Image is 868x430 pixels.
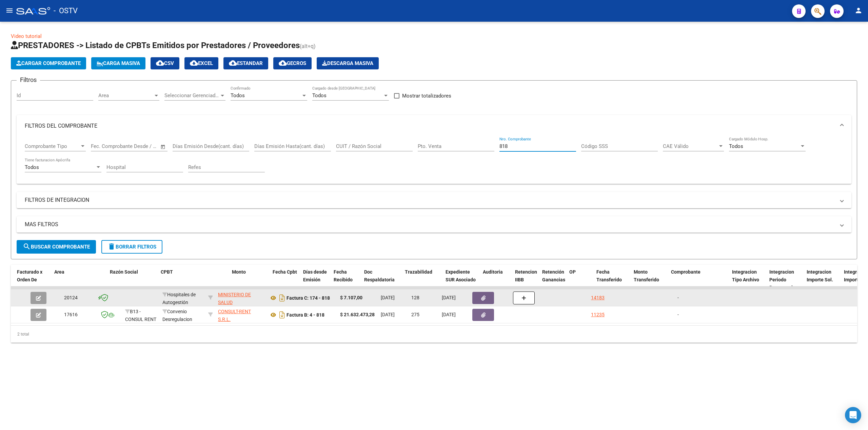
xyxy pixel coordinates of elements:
input: Fecha inicio [91,143,118,149]
span: Descarga Masiva [322,60,373,66]
span: Doc Respaldatoria [364,269,395,282]
datatable-header-cell: Fecha Transferido [594,265,631,295]
span: Comprobante Tipo [25,143,80,149]
span: 128 [411,295,419,300]
span: Borrar Filtros [107,244,156,250]
datatable-header-cell: Fecha Recibido [331,265,361,295]
span: Todos [231,92,245,99]
div: 2 total [11,326,857,343]
datatable-header-cell: Integracion Tipo Archivo [729,265,767,295]
span: Trazabilidad [405,269,432,275]
span: Expediente SUR Asociado [446,269,476,282]
datatable-header-cell: Integracion Importe Sol. [804,265,841,295]
span: Retención Ganancias [542,269,565,282]
span: 20124 [64,295,78,300]
datatable-header-cell: Retencion IIBB [512,265,539,295]
mat-icon: menu [5,6,14,15]
span: Area [54,269,64,275]
span: Integracion Periodo Presentacion [769,269,798,290]
span: EXCEL [190,60,213,66]
span: [DATE] [442,295,456,300]
span: Retencion IIBB [515,269,537,282]
mat-icon: person [854,6,863,15]
span: CPBT [161,269,173,275]
mat-icon: cloud_download [190,59,198,67]
span: OP [569,269,576,275]
span: - [677,295,679,300]
div: 14183 [591,294,605,302]
button: Cargar Comprobante [11,57,86,69]
span: [DATE] [381,312,395,317]
mat-icon: cloud_download [279,59,287,67]
button: Carga Masiva [91,57,145,69]
button: Buscar Comprobante [17,240,96,254]
span: Mostrar totalizadores [402,92,451,100]
span: Integracion Tipo Archivo [732,269,759,282]
datatable-header-cell: Monto [229,265,270,295]
mat-expansion-panel-header: FILTROS DE INTEGRACION [17,192,851,208]
span: Auditoria [483,269,503,275]
span: Días desde Emisión [303,269,327,282]
mat-panel-title: FILTROS DEL COMPROBANTE [25,122,835,130]
button: Borrar Filtros [101,240,162,254]
strong: Factura B: 4 - 818 [287,312,324,318]
span: - [677,312,679,317]
strong: $ 7.107,00 [340,295,362,300]
span: Todos [312,92,327,99]
span: Carga Masiva [97,60,140,66]
span: Fecha Cpbt [273,269,297,275]
span: Comprobante [671,269,701,275]
span: Area [98,92,153,99]
app-download-masive: Descarga masiva de comprobantes (adjuntos) [317,57,379,69]
span: MINISTERIO DE SALUD [218,292,251,305]
span: Monto Transferido [634,269,659,282]
datatable-header-cell: Area [52,265,97,295]
span: Convenio Desregulacion [162,309,192,322]
datatable-header-cell: Razón Social [107,265,158,295]
div: 30999221463 [218,291,263,305]
span: PRESTADORES -> Listado de CPBTs Emitidos por Prestadores / Proveedores [11,41,300,50]
datatable-header-cell: Expediente SUR Asociado [443,265,480,295]
span: Hospitales de Autogestión [162,292,196,305]
button: Open calendar [159,143,167,151]
datatable-header-cell: OP [567,265,594,295]
button: Descarga Masiva [317,57,379,69]
button: EXCEL [184,57,218,69]
span: Todos [729,143,743,149]
span: Seleccionar Gerenciador [164,92,219,99]
span: Buscar Comprobante [23,244,90,250]
mat-icon: cloud_download [229,59,237,67]
datatable-header-cell: Integracion Periodo Presentacion [767,265,804,295]
span: [DATE] [442,312,456,317]
datatable-header-cell: Fecha Cpbt [270,265,300,295]
mat-panel-title: FILTROS DE INTEGRACION [25,196,835,204]
mat-icon: delete [107,242,116,251]
datatable-header-cell: Días desde Emisión [300,265,331,295]
span: Fecha Transferido [596,269,622,282]
datatable-header-cell: Facturado x Orden De [14,265,52,295]
mat-icon: cloud_download [156,59,164,67]
datatable-header-cell: Retención Ganancias [539,265,567,295]
mat-icon: search [23,242,31,251]
span: (alt+q) [300,43,316,49]
span: 17616 [64,312,78,317]
span: Cargar Comprobante [16,60,81,66]
h3: Filtros [17,75,40,85]
input: Fecha fin [124,143,157,149]
datatable-header-cell: Comprobante [668,265,729,295]
datatable-header-cell: Monto Transferido [631,265,668,295]
span: CAE Válido [663,143,718,149]
datatable-header-cell: Auditoria [480,265,512,295]
div: 30710542372 [218,308,263,322]
a: Video tutorial [11,33,42,39]
span: Facturado x Orden De [17,269,42,282]
button: Estandar [223,57,268,69]
span: - OSTV [54,3,78,18]
div: FILTROS DEL COMPROBANTE [17,137,851,184]
span: 275 [411,312,419,317]
span: Monto [232,269,246,275]
span: Estandar [229,60,263,66]
span: Todos [25,164,39,170]
datatable-header-cell: CPBT [158,265,229,295]
span: Fecha Recibido [334,269,353,282]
